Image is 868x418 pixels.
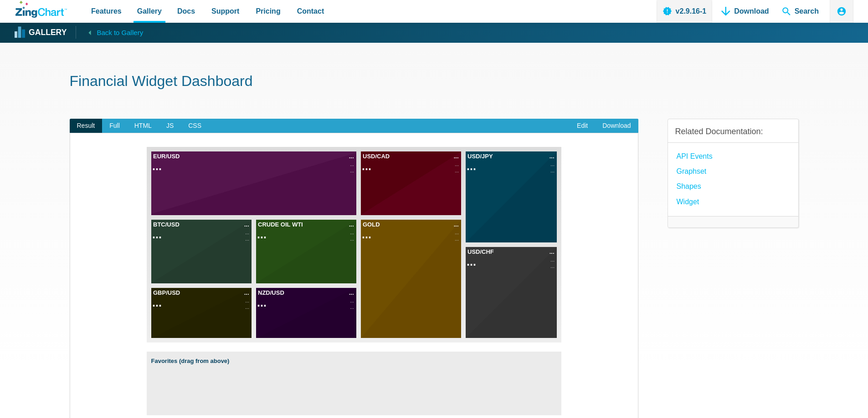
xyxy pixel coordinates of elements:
[70,72,799,92] h1: Financial Widget Dashboard
[177,5,195,17] span: Docs
[15,26,67,40] a: Gallery
[97,27,143,39] span: Back to Gallery
[137,5,162,17] span: Gallery
[467,153,493,160] tspan: USD/JPY
[91,5,122,17] span: Features
[677,165,707,177] a: Graphset
[550,168,555,173] tspan: ...
[550,263,555,269] tspan: ...
[256,5,280,17] span: Pricing
[151,356,557,366] strong: Favorites (drag from above)
[15,1,67,18] a: ZingChart Logo. Click to return to the homepage
[549,248,554,255] tspan: ...
[570,119,595,133] a: Edit
[677,180,701,192] a: Shapes
[675,126,791,137] h3: Related Documentation:
[181,119,209,133] span: CSS
[550,161,555,167] tspan: ...
[76,26,143,39] a: Back to Gallery
[595,119,638,133] a: Download
[549,153,554,160] tspan: ...
[467,248,494,255] tspan: USD/CHF
[70,119,103,133] span: Result
[159,119,181,133] span: JS
[127,119,159,133] span: HTML
[677,150,713,162] a: API Events
[550,257,555,262] tspan: ...
[102,119,127,133] span: Full
[211,5,239,17] span: Support
[677,196,699,208] a: widget
[29,29,67,37] strong: Gallery
[297,5,324,17] span: Contact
